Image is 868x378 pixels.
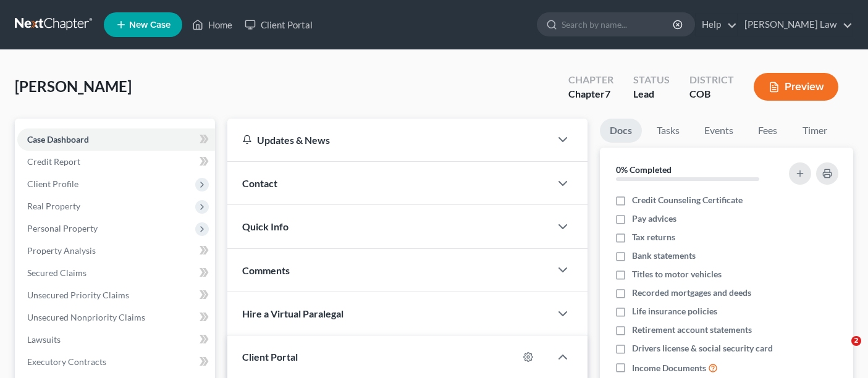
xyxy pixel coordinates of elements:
[632,362,706,374] span: Income Documents
[632,194,743,206] span: Credit Counseling Certificate
[632,268,722,280] span: Titles to motor vehicles
[186,14,238,36] a: Home
[27,312,145,322] span: Unsecured Nonpriority Claims
[27,223,98,233] span: Personal Property
[242,133,535,146] div: Updates & News
[242,351,298,363] span: Client Portal
[632,287,751,299] span: Recorded mortgages and deeds
[605,88,610,99] span: 7
[17,284,215,306] a: Unsecured Priority Claims
[27,290,129,300] span: Unsecured Priority Claims
[632,342,773,355] span: Drivers license & social security card
[17,240,215,262] a: Property Analysis
[15,77,132,95] span: [PERSON_NAME]
[27,178,78,189] span: Client Profile
[562,13,675,36] input: Search by name...
[632,250,696,262] span: Bank statements
[27,156,80,167] span: Credit Report
[632,324,752,336] span: Retirement account statements
[647,119,689,143] a: Tasks
[17,262,215,284] a: Secured Claims
[826,336,856,366] iframe: Intercom live chat
[696,14,737,36] a: Help
[600,119,642,143] a: Docs
[27,334,61,345] span: Lawsuits
[632,212,676,225] span: Pay advices
[27,245,96,256] span: Property Analysis
[738,14,853,36] a: [PERSON_NAME] Law
[242,177,277,189] span: Contact
[27,134,89,145] span: Case Dashboard
[27,201,80,211] span: Real Property
[632,305,717,317] span: Life insurance policies
[17,329,215,351] a: Lawsuits
[689,73,734,87] div: District
[242,308,343,319] span: Hire a Virtual Paralegal
[27,356,106,367] span: Executory Contracts
[238,14,319,36] a: Client Portal
[568,73,613,87] div: Chapter
[27,267,86,278] span: Secured Claims
[242,264,290,276] span: Comments
[616,164,672,175] strong: 0% Completed
[754,73,838,101] button: Preview
[793,119,837,143] a: Timer
[633,87,670,101] div: Lead
[17,128,215,151] a: Case Dashboard
[632,231,675,243] span: Tax returns
[17,306,215,329] a: Unsecured Nonpriority Claims
[694,119,743,143] a: Events
[129,20,171,30] span: New Case
[851,336,861,346] span: 2
[633,73,670,87] div: Status
[17,151,215,173] a: Credit Report
[568,87,613,101] div: Chapter
[17,351,215,373] a: Executory Contracts
[689,87,734,101] div: COB
[242,220,289,232] span: Quick Info
[748,119,788,143] a: Fees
